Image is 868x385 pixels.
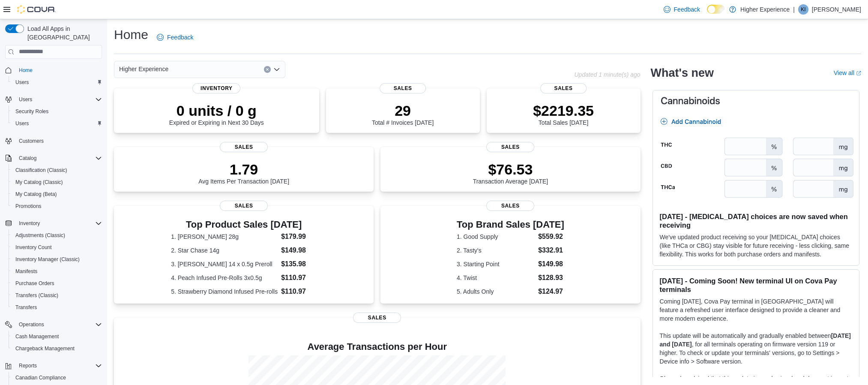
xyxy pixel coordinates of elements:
a: Transfers [12,302,40,313]
button: My Catalog (Beta) [9,188,105,200]
button: Reports [15,361,40,371]
a: Users [12,77,32,87]
span: Classification (Classic) [15,167,67,174]
p: Coming [DATE], Cova Pay terminal in [GEOGRAPHIC_DATA] will feature a refreshed user interface des... [660,297,852,323]
span: Feedback [167,33,193,42]
button: Users [15,94,36,105]
p: 29 [372,102,434,119]
a: My Catalog (Classic) [12,177,66,187]
span: My Catalog (Classic) [12,177,102,187]
span: Dark Mode [707,14,707,14]
button: Open list of options [273,66,280,73]
dt: 2. Tasty's [457,246,535,255]
span: Feedback [674,5,700,14]
dd: $332.91 [538,245,564,256]
span: Transfers [12,302,102,313]
span: Home [19,67,33,74]
button: Operations [15,319,48,330]
a: Feedback [660,1,703,18]
span: Sales [220,142,268,152]
a: Transfers (Classic) [12,290,62,301]
button: Security Roles [9,105,105,117]
span: Inventory [192,83,240,93]
span: Canadian Compliance [12,373,102,383]
p: $2219.35 [533,102,594,119]
dd: $559.92 [538,232,564,242]
span: Reports [19,362,37,369]
a: Customers [15,136,47,146]
dt: 3. Starting Point [457,260,535,268]
dd: $110.97 [281,273,317,283]
button: Inventory Count [9,241,105,253]
a: Users [12,118,32,129]
span: Promotions [15,203,42,210]
span: Inventory [15,218,102,229]
button: Home [2,64,105,76]
dt: 4. Twist [457,274,535,282]
a: Manifests [12,266,41,277]
span: Users [15,120,29,127]
button: Users [2,93,105,105]
svg: External link [856,71,861,76]
span: Sales [380,83,426,93]
span: Security Roles [15,108,48,115]
button: Chargeback Management [9,343,105,355]
span: Reports [15,361,102,371]
span: Load All Apps in [GEOGRAPHIC_DATA] [24,24,102,42]
span: Home [15,65,102,75]
button: Transfers [9,301,105,313]
button: Catalog [2,152,105,164]
img: Cova [17,5,56,14]
span: Catalog [19,155,36,162]
button: Transfers (Classic) [9,289,105,301]
span: Security Roles [12,106,102,117]
a: Classification (Classic) [12,165,71,175]
p: | [793,4,795,15]
h3: [DATE] - Coming Soon! New terminal UI on Cova Pay terminals [660,277,852,294]
button: Operations [2,319,105,331]
span: Chargeback Management [15,345,75,352]
button: Reports [2,360,105,372]
span: Inventory [19,220,40,227]
span: Inventory Count [12,242,102,253]
p: 1.79 [198,161,289,178]
span: Transfers (Classic) [12,290,102,301]
span: Inventory Manager (Classic) [12,254,102,265]
a: Home [15,65,36,75]
a: Promotions [12,201,45,211]
a: Chargeback Management [12,343,78,354]
h3: [DATE] - [MEDICAL_DATA] choices are now saved when receiving [660,212,852,229]
span: Sales [486,142,534,152]
button: Clear input [264,66,271,73]
span: Inventory Manager (Classic) [15,256,80,263]
a: View allExternal link [834,69,861,76]
a: My Catalog (Beta) [12,189,60,199]
dt: 4. Peach Infused Pre-Rolls 3x0.5g [171,274,278,282]
span: Users [15,79,29,86]
button: Catalog [15,153,40,163]
span: Users [15,94,102,105]
span: My Catalog (Beta) [12,189,102,199]
span: Sales [540,83,587,93]
button: Users [9,117,105,129]
h3: Top Product Sales [DATE] [171,220,317,230]
span: My Catalog (Beta) [15,191,57,198]
div: Total # Invoices [DATE] [372,102,434,126]
span: Chargeback Management [12,343,102,354]
span: Manifests [12,266,102,277]
dd: $124.97 [538,286,564,297]
p: We've updated product receiving so your [MEDICAL_DATA] choices (like THCa or CBG) stay visible fo... [660,233,852,259]
span: Purchase Orders [12,278,102,289]
dd: $128.93 [538,273,564,283]
span: Transfers (Classic) [15,292,58,299]
span: Sales [353,313,401,323]
button: Cash Management [9,331,105,343]
dd: $179.99 [281,232,317,242]
span: Catalog [15,153,102,163]
button: My Catalog (Classic) [9,176,105,188]
span: Promotions [12,201,102,211]
span: Inventory Count [15,244,52,251]
a: Inventory Count [12,242,55,253]
button: Inventory [15,218,43,229]
a: Cash Management [12,331,62,342]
